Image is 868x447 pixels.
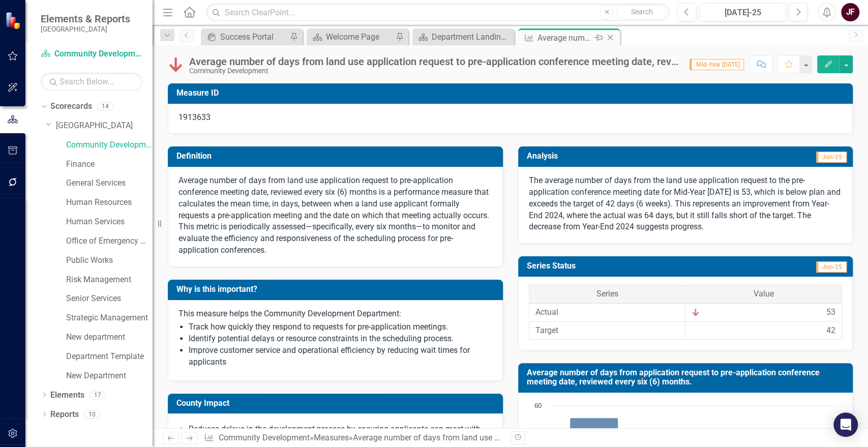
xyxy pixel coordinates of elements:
a: Community Development [219,433,310,442]
a: Senior Services [66,293,153,305]
span: Elements & Reports [41,13,130,25]
span: Mid-Year [DATE] [690,59,744,70]
div: Welcome Page [326,31,393,43]
a: Finance [66,159,153,170]
a: Human Services [66,216,153,228]
div: 1913633 [168,104,853,134]
a: Scorecards [50,101,92,112]
div: 10 [84,410,100,419]
small: [GEOGRAPHIC_DATA] [41,25,130,33]
p: Average number of days from land use application request to pre-application conference meeting da... [178,175,492,256]
a: Success Portal [203,31,287,43]
div: [DATE]-25 [703,7,783,19]
div: Community Development [189,67,679,75]
input: Search Below... [41,73,142,91]
div: 53 [826,307,835,318]
p: Reduces delays in the development process by ensuring applicants can meet with county staff promp... [189,424,492,447]
td: Actual [529,303,685,321]
a: Reports [50,409,79,421]
img: Below Plan [168,56,184,73]
div: » » [204,432,502,444]
a: Human Resources [66,197,153,208]
div: Department Landing Page [432,31,512,43]
button: JF [841,3,859,21]
h3: Definition [176,152,498,161]
a: Department Template [66,351,153,363]
p: This measure helps the Community Development Department: [178,308,492,320]
button: [DATE]-25 [699,3,786,21]
h3: Average number of days from application request to pre-application conference meeting date, revie... [527,368,848,386]
div: Average number of days from land use application request to pre-application conference meeting da... [353,433,830,442]
a: Community Development [66,139,153,151]
a: New Department [66,370,153,382]
h3: County Impact [176,399,498,408]
a: Department Landing Page [415,31,512,43]
div: 42 [826,325,835,337]
a: General Services [66,177,153,189]
th: Value [685,285,842,303]
a: Welcome Page [309,31,393,43]
p: Improve customer service and operational efficiency by reducing wait times for applicants [189,345,492,368]
h3: Series Status [527,261,722,271]
text: 60 [534,401,542,410]
div: Average number of days from land use application request to pre-application conference meeting da... [537,32,592,44]
span: Jun-25 [816,261,847,273]
span: Jun-25 [816,152,847,163]
div: Success Portal [220,31,287,43]
div: Open Intercom Messenger [833,412,858,437]
td: Target [529,321,685,340]
a: Strategic Management [66,312,153,324]
h3: Measure ID [176,88,848,98]
p: Track how quickly they respond to requests for pre-application meetings. [189,321,492,333]
button: Search [616,5,667,19]
a: [GEOGRAPHIC_DATA] [56,120,153,132]
div: 17 [89,391,106,399]
h3: Why is this important? [176,285,498,294]
a: Community Development [41,48,142,60]
a: New department [66,332,153,343]
th: Series [529,285,685,303]
a: Public Works [66,255,153,266]
p: The average number of days from the land use application request to the pre-application conferenc... [529,175,843,233]
span: Search [631,8,653,16]
p: Identify potential delays or resource constraints in the scheduling process. [189,333,492,345]
a: Risk Management [66,274,153,286]
img: Below Plan [692,308,700,316]
input: Search ClearPoint... [206,4,670,21]
a: Measures [314,433,349,442]
a: Elements [50,390,84,401]
img: ClearPoint Strategy [5,12,23,29]
div: 14 [97,102,113,111]
a: Office of Emergency Management [66,235,153,247]
div: Average number of days from land use application request to pre-application conference meeting da... [189,56,679,67]
h3: Analysis [527,152,686,161]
